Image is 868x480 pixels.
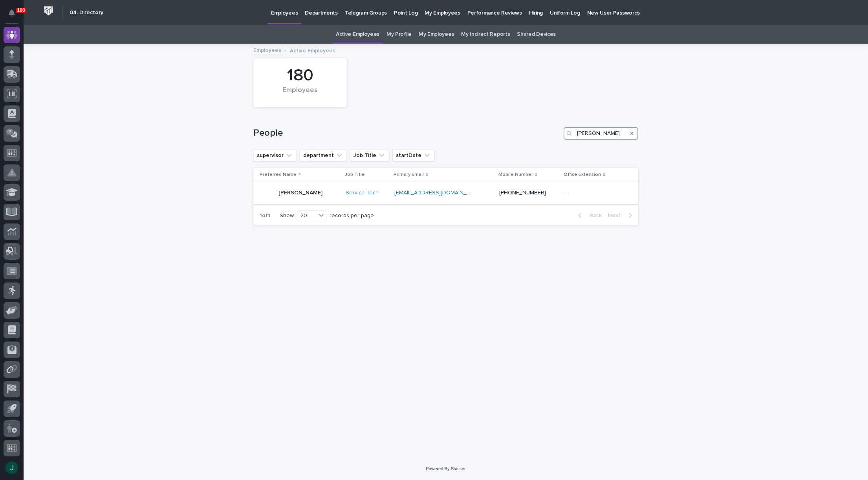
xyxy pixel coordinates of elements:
button: supervisor [253,149,297,162]
p: Show [280,212,294,219]
a: My Profile [386,25,412,44]
button: Back [572,212,605,219]
a: Service Tech [346,190,379,196]
p: [PERSON_NAME] [278,190,322,196]
p: Office Extension [564,170,601,179]
a: My Indirect Reports [461,25,510,44]
a: [EMAIL_ADDRESS][DOMAIN_NAME] [394,190,483,196]
span: Next [608,213,625,218]
button: department [300,149,347,162]
button: Notifications [4,5,20,21]
a: Shared Devices [517,25,556,44]
p: Primary Email [394,170,424,179]
p: Active Employees [290,46,335,54]
button: Job Title [350,149,389,162]
p: Mobile Number [498,170,533,179]
input: Search [564,127,638,140]
div: Employees [267,86,333,103]
img: Workspace Logo [41,4,56,18]
a: Employees [253,45,281,54]
a: Powered By Stacker [426,466,465,471]
button: users-avatar [4,460,20,476]
tr: [PERSON_NAME]Service Tech [EMAIL_ADDRESS][DOMAIN_NAME] [PHONE_NUMBER]-- [253,182,638,204]
h2: 04. Directory [70,9,103,16]
button: Next [605,212,638,219]
p: 100 [17,7,25,13]
p: Preferred Name [260,170,297,179]
a: My Employees [419,25,454,44]
p: records per page [330,212,374,219]
a: Active Employees [336,25,379,44]
h1: People [253,127,560,139]
button: startDate [392,149,434,162]
div: 180 [267,66,333,85]
p: 1 of 1 [253,206,277,225]
span: Back [585,213,602,218]
div: Notifications100 [10,9,20,22]
p: Job Title [345,170,365,179]
div: 20 [297,212,316,220]
a: [PHONE_NUMBER] [499,190,546,196]
p: - [564,188,568,196]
